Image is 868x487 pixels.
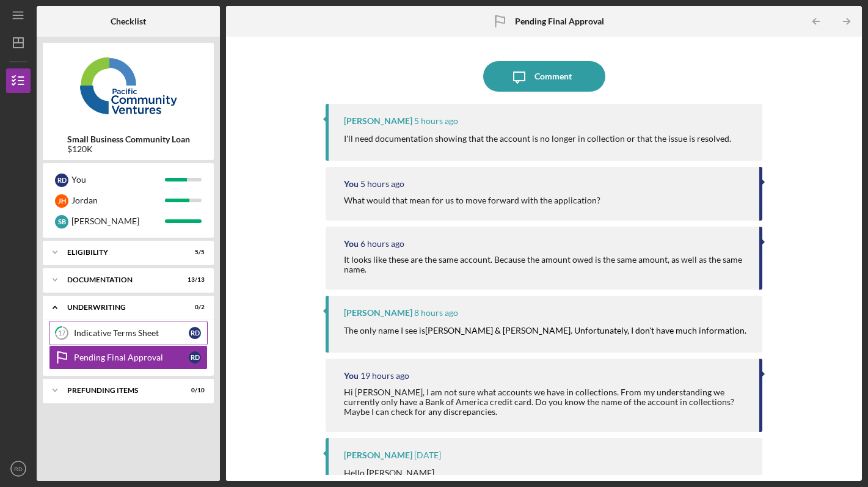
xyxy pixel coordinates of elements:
[55,174,68,187] div: R D
[344,324,746,337] p: The only name I see is
[344,116,412,126] div: [PERSON_NAME]
[414,308,458,318] time: 2025-09-09 19:36
[58,329,66,337] tspan: 17
[483,61,605,92] button: Comment
[360,239,404,249] time: 2025-09-09 22:19
[425,325,746,335] mark: [PERSON_NAME] & [PERSON_NAME]. Unfortunately, I don't have much information.
[67,134,190,144] b: Small Business Community Loan
[49,345,208,370] a: Pending Final ApprovalRD
[71,211,165,232] div: [PERSON_NAME]
[189,351,201,364] div: R D
[183,304,205,311] div: 0 / 2
[360,179,404,189] time: 2025-09-09 22:30
[534,61,572,92] div: Comment
[6,456,31,481] button: RD
[344,179,359,189] div: You
[189,327,201,339] div: R D
[344,239,359,249] div: You
[111,16,146,26] b: Checklist
[183,276,205,284] div: 13 / 13
[67,304,174,311] div: Underwriting
[414,450,441,460] time: 2025-09-09 00:29
[344,132,731,145] p: I'll need documentation showing that the account is no longer in collection or that the issue is ...
[71,169,165,190] div: You
[14,466,23,472] text: RD
[344,255,747,274] div: It looks like these are the same account. Because the amount owed is the same amount, as well as ...
[67,276,174,284] div: Documentation
[67,144,190,154] div: $120K
[344,387,747,417] div: Hi [PERSON_NAME], I am not sure what accounts we have in collections. From my understanding we cu...
[71,190,165,211] div: Jordan
[43,49,214,122] img: Product logo
[344,308,412,318] div: [PERSON_NAME]
[414,116,458,126] time: 2025-09-09 23:05
[344,196,600,205] div: What would that mean for us to move forward with the application?
[67,249,174,256] div: Eligibility
[183,387,205,394] div: 0 / 10
[183,249,205,256] div: 5 / 5
[55,215,68,229] div: S B
[344,466,750,480] p: Hello [PERSON_NAME],
[55,194,68,208] div: J H
[74,353,189,362] div: Pending Final Approval
[360,371,409,381] time: 2025-09-09 08:31
[74,328,189,338] div: Indicative Terms Sheet
[49,321,208,345] a: 17Indicative Terms SheetRD
[67,387,174,394] div: Prefunding Items
[344,450,412,460] div: [PERSON_NAME]
[515,16,604,26] b: Pending Final Approval
[344,371,359,381] div: You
